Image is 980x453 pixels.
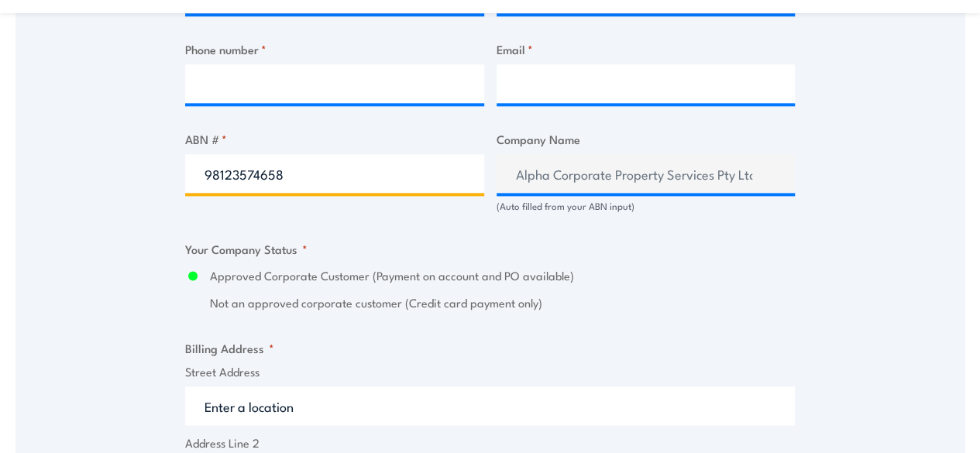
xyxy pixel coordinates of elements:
[185,363,795,381] label: Street Address
[497,40,796,58] label: Email
[185,40,484,58] label: Phone number
[185,386,795,425] input: Enter a location
[210,267,795,285] label: Approved Corporate Customer (Payment on account and PO available)
[185,240,308,258] legend: Your Company Status
[210,294,795,312] label: Not an approved corporate customer (Credit card payment only)
[185,130,484,148] label: ABN #
[185,339,274,357] legend: Billing Address
[497,199,796,214] div: (Auto filled from your ABN input)
[497,130,796,148] label: Company Name
[185,434,795,452] label: Address Line 2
